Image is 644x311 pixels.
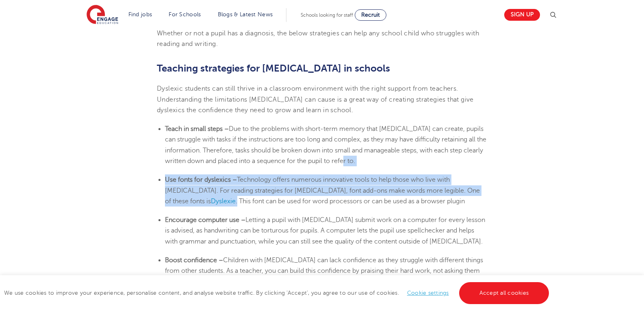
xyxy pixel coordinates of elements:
span: Due to the problems with short-term memory that [MEDICAL_DATA] can create, pupils can struggle wi... [165,125,486,165]
b: – [241,216,245,224]
b: Teach in small steps – [165,125,229,133]
a: Find jobs [128,11,152,17]
a: Blogs & Latest News [218,11,273,17]
a: Cookie settings [407,290,449,296]
b: Teaching strategies for [MEDICAL_DATA] in schools [157,63,390,74]
span: Technology offers numerous innovative tools to help those who live with [MEDICAL_DATA]. For readi... [165,176,480,205]
span: . This font can be used for word processors or can be used as a browser plugin [236,198,465,205]
b: Encourage computer use [165,216,239,224]
a: Accept all cookies [459,282,549,304]
a: Recruit [355,9,386,21]
span: Letting a pupil with [MEDICAL_DATA] submit work on a computer for every lesson is advised, as han... [165,216,485,245]
img: Engage Education [87,5,118,25]
b: Use fonts for dyslexics – [165,176,237,183]
span: Children with [MEDICAL_DATA] can lack confidence as they struggle with different things from othe... [165,257,483,285]
span: Schools looking for staff [301,12,353,18]
span: We use cookies to improve your experience, personalise content, and analyse website traffic. By c... [4,290,551,296]
a: For Schools [169,11,201,17]
a: Sign up [504,9,540,21]
b: Boost confidence – [165,257,223,264]
span: Dyslexic students can still thrive in a classroom environment with the right support from teacher... [157,85,474,114]
a: Dyslexie [211,198,236,205]
span: Recruit [361,12,380,18]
